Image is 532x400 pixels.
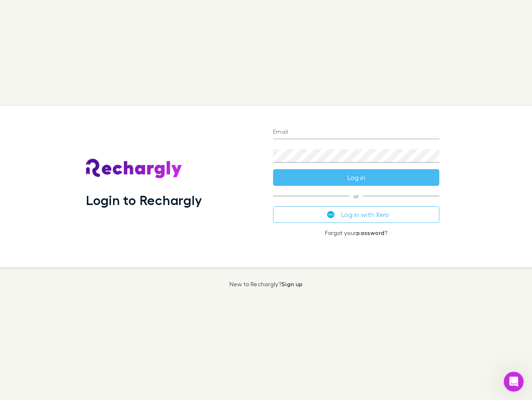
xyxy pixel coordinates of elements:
p: Forgot your ? [273,230,439,236]
p: New to Rechargly? [229,281,303,287]
iframe: Intercom live chat [504,372,524,392]
h1: Login to Rechargly [86,192,202,208]
button: Log in [273,169,439,186]
img: Rechargly's Logo [86,159,182,179]
button: Log in with Xero [273,206,439,223]
a: password [356,229,384,236]
img: Xero's logo [327,211,335,218]
a: Sign up [281,280,303,287]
